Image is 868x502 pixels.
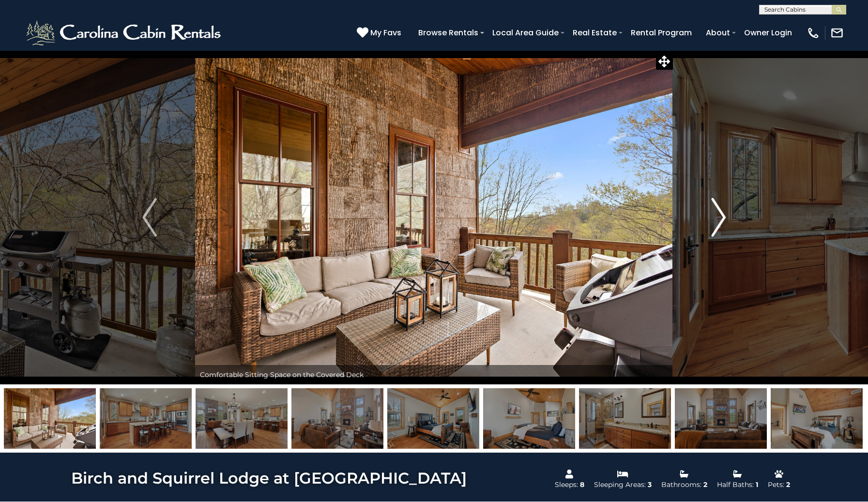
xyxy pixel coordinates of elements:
[487,24,563,41] a: Local Area Guide
[24,18,225,47] img: White-1-2.png
[196,388,288,449] img: 164375135
[675,388,767,449] img: 164375143
[568,24,622,41] a: Real Estate
[830,26,844,40] img: mail-regular-white.png
[739,24,797,41] a: Owner Login
[579,388,671,449] img: 164375140
[413,24,483,41] a: Browse Rentals
[807,26,820,40] img: phone-regular-white.png
[711,198,726,237] img: arrow
[291,388,383,449] img: 164375137
[195,365,672,384] div: Comfortable Sitting Space on the Covered Deck
[626,24,697,41] a: Rental Program
[100,388,192,449] img: 164375132
[771,388,863,449] img: 164375148
[104,50,195,384] button: Previous
[370,27,401,39] span: My Favs
[483,388,575,449] img: 164375141
[142,198,157,237] img: arrow
[357,27,404,39] a: My Favs
[387,388,479,449] img: 164375139
[701,24,735,41] a: About
[4,388,96,449] img: 164375153
[673,50,764,384] button: Next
